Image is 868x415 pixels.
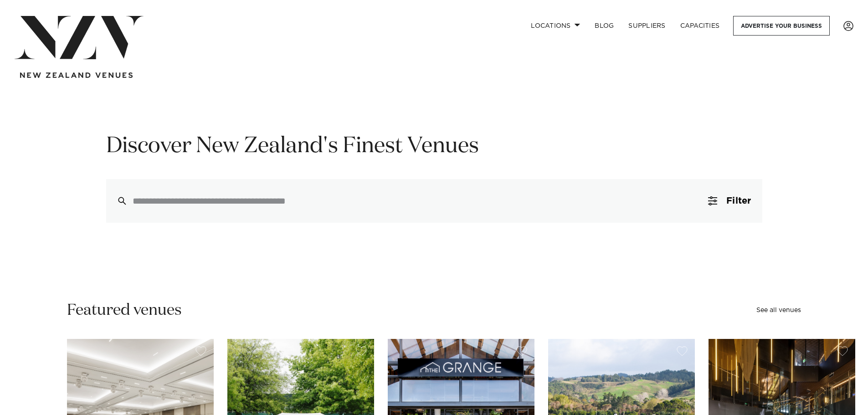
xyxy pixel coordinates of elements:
[756,307,801,313] a: See all venues
[726,196,751,205] span: Filter
[587,16,621,36] a: BLOG
[697,179,762,223] button: Filter
[20,72,133,78] img: new-zealand-venues-text.png
[621,16,673,36] a: SUPPLIERS
[67,300,182,321] h2: Featured venues
[673,16,727,36] a: Capacities
[15,16,144,59] img: nzv-logo.png
[106,132,762,161] h1: Discover New Zealand's Finest Venues
[524,16,587,36] a: Locations
[733,16,830,36] a: Advertise your business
